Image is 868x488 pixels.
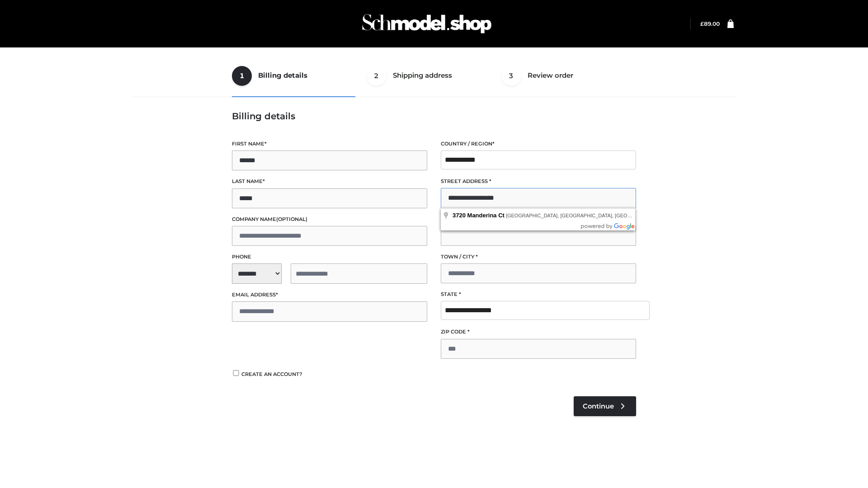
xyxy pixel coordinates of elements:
h3: Billing details [232,111,636,122]
label: ZIP Code [441,328,636,336]
bdi: 89.00 [700,20,720,27]
label: First name [232,140,427,148]
span: (optional) [276,216,307,222]
span: Continue [583,402,614,410]
label: Town / City [441,253,636,261]
span: [GEOGRAPHIC_DATA], [GEOGRAPHIC_DATA], [GEOGRAPHIC_DATA] [506,213,667,218]
label: Email address [232,291,427,299]
label: Company name [232,215,427,224]
label: Phone [232,253,427,261]
label: State [441,290,636,299]
span: 3720 [453,212,466,219]
a: £89.00 [700,20,720,27]
img: Schmodel Admin 964 [359,6,495,42]
span: £ [700,20,704,27]
a: Continue [574,396,636,416]
label: Street address [441,177,636,186]
input: Create an account? [232,370,240,376]
label: Last name [232,177,427,186]
span: Create an account? [241,371,302,377]
span: Manderina Ct [467,212,505,219]
label: Country / Region [441,140,636,148]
